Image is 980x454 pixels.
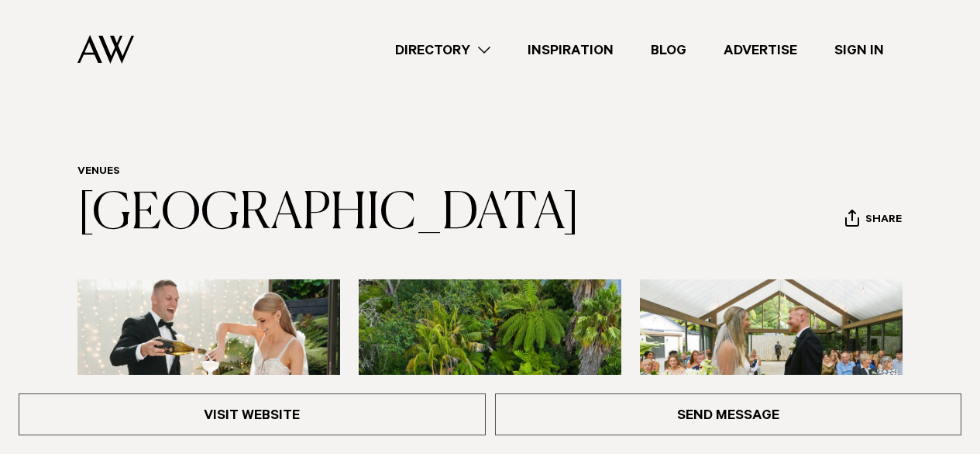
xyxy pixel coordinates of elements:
[632,40,705,61] a: Blog
[77,189,579,239] a: [GEOGRAPHIC_DATA]
[77,166,120,178] a: Venues
[509,40,632,61] a: Inspiration
[816,40,903,61] a: Sign In
[19,393,486,435] a: Visit Website
[844,209,903,232] button: Share
[77,35,134,64] img: Auckland Weddings Logo
[640,279,903,448] img: Ceremony at West Auckland venue
[495,393,962,435] a: Send Message
[865,213,902,228] span: Share
[705,40,816,61] a: Advertise
[77,279,340,448] img: Champagne tower at Tui Hills
[377,40,509,61] a: Directory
